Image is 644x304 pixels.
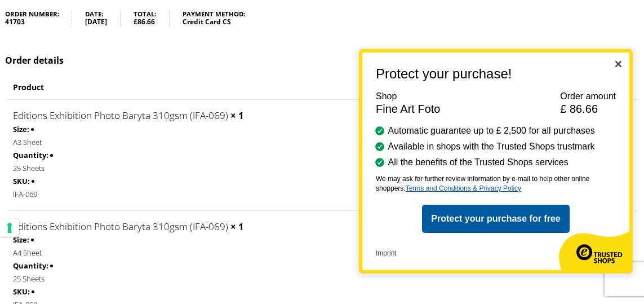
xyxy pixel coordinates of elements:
[388,126,595,135] span: Automatic guarantee up to £ 2,500 for all purchases
[560,90,616,103] div: Order amount
[560,103,616,114] div: £ 86.66
[388,142,616,157] li: Available in shops with the Trusted Shops trustmark
[13,188,371,201] p: IFA-069
[13,272,371,285] p: 25 Sheets
[13,220,228,233] a: Editions Exhibition Photo Baryta 310gsm (IFA-069)
[85,11,121,27] li: Date:
[5,11,73,27] li: Order number:
[362,66,620,82] h1: Protect your purchase!
[406,184,521,192] a: Terms and Conditions & Privacy Policy
[376,175,589,192] span: We may ask for further review information by e-mail to help other online shoppers.
[134,11,170,27] li: Total:
[13,259,48,272] strong: Quantity:
[134,17,155,27] bdi: 86.66
[576,244,623,263] img: Trusted Shops logo
[13,136,371,149] p: A3 Sheet
[615,60,621,70] button: Close
[374,125,385,136] img: Benefit
[134,17,137,27] span: £
[422,205,569,233] button: Protect your purchase for free
[13,109,228,122] a: Editions Exhibition Photo Baryta 310gsm (IFA-069)
[374,157,385,168] img: Benefit
[85,17,107,27] strong: [DATE]
[376,103,441,114] div: Fine Art Foto
[13,285,30,298] strong: SKU:
[13,233,29,246] strong: Size:
[374,141,385,152] img: Benefit
[13,149,48,162] strong: Quantity:
[183,11,258,27] li: Payment method:
[6,76,377,98] th: Product
[13,162,371,175] p: 25 Sheets
[376,90,441,103] div: Shop
[5,17,59,27] strong: 41703
[13,123,29,136] strong: Size:
[376,249,397,257] a: Imprint
[13,246,371,259] p: A4 Sheet
[230,220,244,233] strong: × 1
[13,175,30,188] strong: SKU:
[388,157,616,168] li: All the benefits of the Trusted Shops services
[230,109,244,122] strong: × 1
[183,17,245,27] strong: Credit Card CS
[5,54,639,67] h2: Order details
